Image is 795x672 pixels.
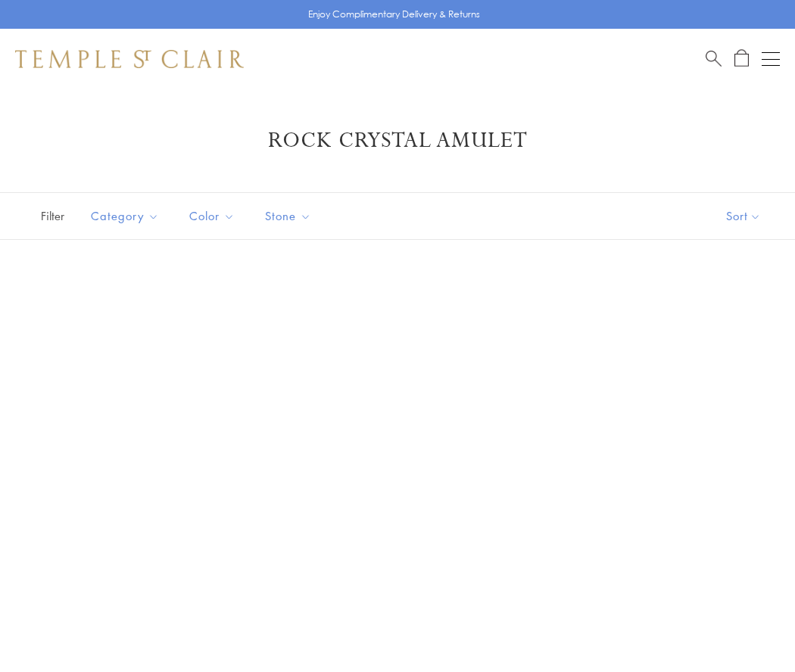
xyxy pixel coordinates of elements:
[79,199,170,233] button: Category
[706,49,722,68] a: Search
[83,207,170,226] span: Category
[178,199,246,233] button: Color
[734,49,749,68] a: Open Shopping Bag
[762,50,780,68] button: Open navigation
[15,50,244,68] img: Temple St. Clair
[182,207,246,226] span: Color
[254,199,323,233] button: Stone
[308,7,480,22] p: Enjoy Complimentary Delivery & Returns
[692,193,795,239] button: Show sort by
[38,127,757,154] h1: Rock Crystal Amulet
[257,207,323,226] span: Stone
